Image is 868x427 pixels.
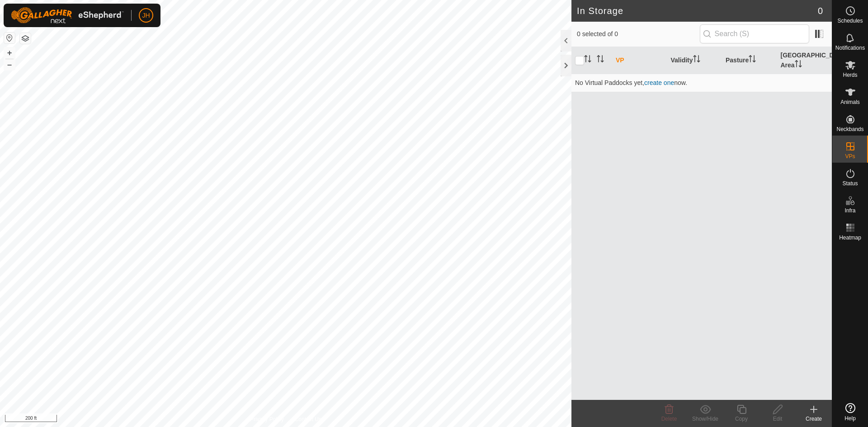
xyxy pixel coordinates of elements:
span: Animals [840,99,860,105]
p-sorticon: Activate to sort [749,56,756,64]
span: Status [842,181,858,186]
span: Heatmap [839,235,861,240]
span: Help [844,416,856,421]
div: Copy [723,415,759,423]
th: VP [612,47,667,74]
span: Infra [844,208,855,213]
span: 0 [818,4,823,18]
th: Validity [667,47,722,74]
td: No Virtual Paddocks yet, now. [571,74,832,92]
div: Show/Hide [687,415,723,423]
input: Search (S) [700,24,809,43]
button: – [4,59,15,70]
a: Privacy Policy [250,415,284,423]
p-sorticon: Activate to sort [693,56,700,64]
div: Create [796,415,832,423]
a: Contact Us [295,415,321,423]
button: + [4,47,15,58]
button: Map Layers [20,33,31,44]
a: Help [832,399,868,425]
span: Herds [843,72,857,78]
th: [GEOGRAPHIC_DATA] Area [777,47,832,74]
div: Edit [759,415,796,423]
span: JH [142,11,150,20]
span: Schedules [837,18,863,23]
button: Reset Map [4,33,15,43]
p-sorticon: Activate to sort [584,56,591,64]
h2: In Storage [577,5,818,16]
span: 0 selected of 0 [577,29,700,39]
a: create one [644,79,674,86]
span: Notifications [835,45,865,51]
span: VPs [845,154,855,159]
img: Gallagher Logo [11,7,124,23]
p-sorticon: Activate to sort [795,61,802,69]
span: Delete [661,416,677,422]
span: Neckbands [836,127,863,132]
th: Pasture [722,47,777,74]
p-sorticon: Activate to sort [597,56,604,64]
